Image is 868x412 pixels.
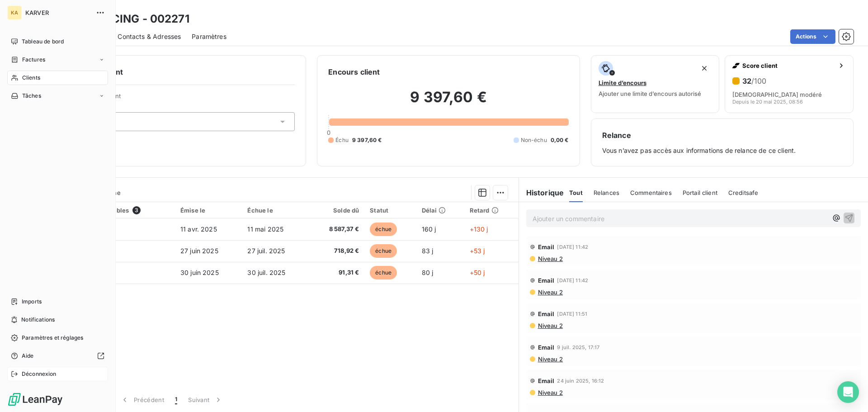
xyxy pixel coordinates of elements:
h6: 32 [742,76,766,85]
span: 1 [175,395,177,404]
button: Suivant [183,390,228,409]
span: 27 juin 2025 [180,247,218,255]
span: 30 juin 2025 [180,269,219,276]
span: 9 juil. 2025, 17:17 [557,345,599,350]
span: Niveau 2 [537,355,563,363]
h6: Historique [519,187,564,198]
span: échue [370,244,397,258]
span: Email [538,344,555,351]
span: +50 j [470,269,485,276]
span: 160 j [422,225,436,233]
span: Portail client [683,189,717,196]
span: Email [538,277,555,284]
span: Email [538,243,555,251]
span: 3 [132,206,141,214]
span: 83 j [422,247,434,255]
div: Vous n’avez pas accès aux informations de relance de ce client. [602,130,842,155]
span: Limite d’encours [599,79,646,86]
span: Email [538,377,555,384]
span: Contacts & Adresses [118,32,181,41]
span: Clients [22,74,40,82]
span: Tableau de bord [22,38,64,46]
h2: 9 397,60 € [328,88,568,115]
span: Email [538,310,555,317]
span: Niveau 2 [537,322,563,329]
div: Échue le [247,207,303,214]
span: Ajouter une limite d’encours autorisé [599,90,701,97]
span: 11 mai 2025 [247,225,283,233]
button: Score client32/100[DEMOGRAPHIC_DATA] modéréDepuis le 20 mai 2025, 08:56 [725,55,854,113]
span: Relances [594,189,619,196]
span: Tâches [22,92,41,100]
button: Précédent [115,390,170,409]
div: Délai [422,207,459,214]
span: [DEMOGRAPHIC_DATA] modéré [732,91,822,98]
span: 11 avr. 2025 [180,225,217,233]
span: 27 juil. 2025 [247,247,285,255]
span: Notifications [21,316,55,324]
span: 0,00 € [551,136,569,144]
div: Retard [470,207,513,214]
span: 80 j [422,269,434,276]
span: Propriétés Client [73,92,295,105]
span: Niveau 2 [537,389,563,396]
span: Paramètres et réglages [22,334,83,342]
img: Logo LeanPay [7,392,63,407]
span: échue [370,223,397,236]
span: 24 juin 2025, 16:12 [557,378,604,384]
span: 0 [327,129,330,136]
span: Score client [742,62,834,69]
h6: Informations client [55,66,295,77]
span: Paramètres [192,32,226,41]
span: 8 587,37 € [314,225,359,234]
span: 30 juil. 2025 [247,269,285,276]
span: +130 j [470,225,488,233]
h6: Relance [602,130,842,141]
div: Pièces comptables [73,206,170,214]
button: 1 [170,390,183,409]
span: Aide [22,352,34,360]
span: KARVER [25,9,90,16]
h6: Encours client [328,66,380,77]
span: Niveau 2 [537,289,563,296]
span: [DATE] 11:42 [557,244,588,250]
span: Commentaires [630,189,672,196]
a: Aide [7,349,108,363]
span: Creditsafe [728,189,759,196]
span: +53 j [470,247,485,255]
span: échue [370,266,397,279]
h3: BE RACING - 002271 [80,11,189,27]
button: Limite d’encoursAjouter une limite d’encours autorisé [591,55,720,113]
button: Actions [790,29,835,44]
span: 9 397,60 € [352,136,382,144]
span: 91,31 € [314,268,359,277]
div: Statut [370,207,410,214]
span: Imports [22,298,42,306]
span: [DATE] 11:51 [557,311,587,317]
div: KA [7,5,22,20]
span: Depuis le 20 mai 2025, 08:56 [732,99,803,104]
span: Tout [569,189,583,196]
div: Solde dû [314,207,359,214]
span: Non-échu [521,136,547,144]
span: Niveau 2 [537,255,563,262]
span: Déconnexion [22,370,57,378]
div: Open Intercom Messenger [837,381,859,403]
span: Échu [335,136,349,144]
div: Émise le [180,207,236,214]
span: Factures [22,56,45,64]
span: [DATE] 11:42 [557,278,588,283]
span: /100 [751,76,766,85]
span: 718,92 € [314,246,359,256]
